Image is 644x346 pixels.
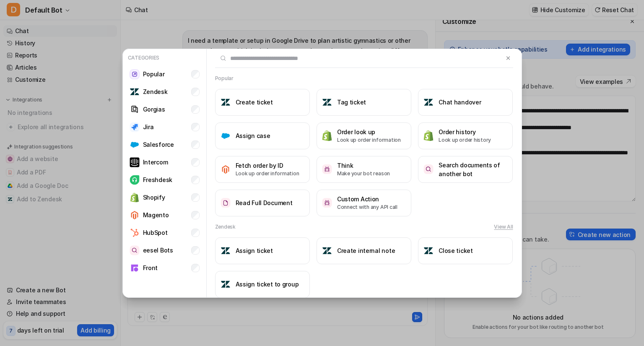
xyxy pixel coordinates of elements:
button: Search documents of another botSearch documents of another bot [418,156,513,183]
img: Custom Action [322,198,332,208]
h3: Custom Action [337,195,397,203]
h3: Create internal note [337,246,395,255]
p: Gorgias [143,105,165,114]
h3: Order history [439,127,491,136]
img: Read Full Document [221,198,231,208]
h2: Zendesk [215,223,236,231]
button: Read Full DocumentRead Full Document [215,190,310,216]
button: Create internal noteCreate internal note [317,237,411,264]
img: Search documents of another bot [423,164,434,174]
h3: Chat handover [439,98,481,107]
img: Fetch order by ID [221,164,231,174]
p: Jira [143,122,154,131]
img: Close ticket [423,246,434,256]
img: Order history [423,130,434,141]
h3: Fetch order by ID [236,161,299,170]
p: Connect with any API call [337,203,397,211]
button: Fetch order by IDFetch order by IDLook up order information [215,156,310,183]
button: Assign ticket to groupAssign ticket to group [215,271,310,298]
button: Order look upOrder look upLook up order information [317,122,411,149]
p: Zendesk [143,87,168,96]
img: Order look up [322,130,332,141]
h3: Tag ticket [337,98,366,107]
p: Look up order information [337,136,401,144]
h3: Search documents of another bot [439,161,507,178]
p: Categories [126,52,203,63]
img: Assign case [221,131,231,141]
p: Front [143,263,158,272]
img: Chat handover [423,97,434,107]
p: Freshdesk [143,175,172,184]
p: eesel Bots [143,246,173,255]
button: Chat handoverChat handover [418,89,513,116]
button: View All [494,223,513,231]
h3: Close ticket [439,246,473,255]
p: Intercom [143,158,168,166]
p: Shopify [143,193,165,202]
h3: Assign ticket to group [236,280,299,289]
h3: Create ticket [236,98,273,107]
button: Create ticketCreate ticket [215,89,310,116]
img: Tag ticket [322,97,332,107]
p: Look up order history [439,136,491,144]
p: Magento [143,211,169,219]
h3: Read Full Document [236,198,293,207]
img: Assign ticket to group [221,279,231,289]
h2: Popular [215,75,234,82]
h3: Think [337,161,390,170]
img: Create internal note [322,246,332,256]
button: Close ticketClose ticket [418,237,513,264]
p: Salesforce [143,140,174,149]
h3: Assign case [236,131,270,140]
p: HubSpot [143,228,168,237]
p: Make your bot reason [337,170,390,177]
img: Think [322,164,332,174]
button: Order historyOrder historyLook up order history [418,122,513,149]
h3: Order look up [337,127,401,136]
p: Popular [143,70,165,78]
button: Assign ticketAssign ticket [215,237,310,264]
button: ThinkThinkMake your bot reason [317,156,411,183]
img: Assign ticket [221,246,231,256]
button: Custom ActionCustom ActionConnect with any API call [317,190,411,216]
img: Create ticket [221,97,231,107]
button: Assign caseAssign case [215,122,310,149]
p: Look up order information [236,170,299,177]
h3: Assign ticket [236,246,273,255]
button: Tag ticketTag ticket [317,89,411,116]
